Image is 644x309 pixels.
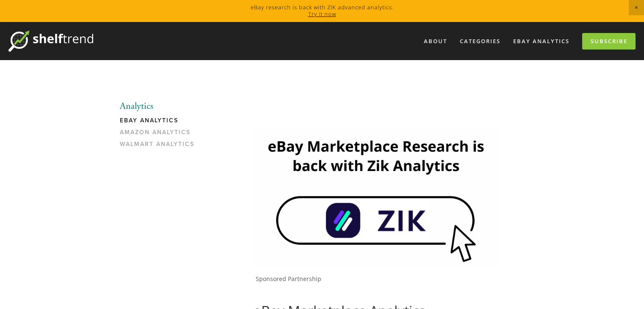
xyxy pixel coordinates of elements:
a: Walmart Analytics [120,141,201,152]
p: Sponsored Partnership [256,275,498,283]
img: Zik Analytics Sponsored Ad [254,130,498,267]
div: Categories [454,34,506,48]
li: Analytics [120,101,201,112]
img: ShelfTrend [8,30,93,52]
a: Subscribe [582,33,636,50]
a: About [418,34,453,48]
a: eBay Analytics [120,117,201,129]
a: Amazon Analytics [120,129,201,141]
a: eBay Analytics [508,34,575,48]
a: Try it now [308,10,336,18]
